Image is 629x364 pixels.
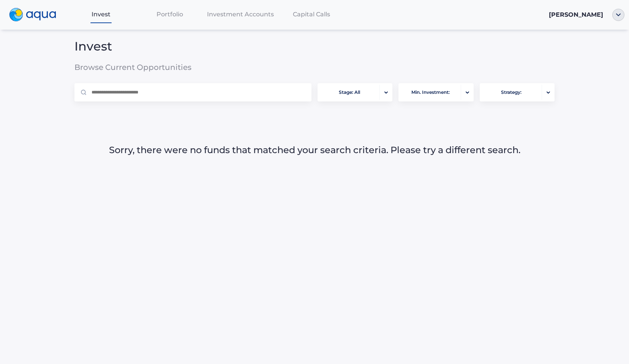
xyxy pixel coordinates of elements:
[612,9,624,21] img: ellipse
[480,83,555,101] button: Strategy:portfolio-arrow
[67,6,136,22] a: Invest
[293,11,330,18] span: Capital Calls
[109,144,520,156] span: Sorry, there were no funds that matched your search criteria. Please try a different search.
[5,6,67,24] a: logo
[501,85,522,100] span: Strategy:
[339,85,360,100] span: Stage: All
[81,90,86,95] img: Magnifier
[318,83,392,101] button: Stage: Allportfolio-arrow
[547,91,550,94] img: portfolio-arrow
[74,43,234,50] span: Invest
[92,11,111,18] span: Invest
[411,85,450,100] span: Min. Investment:
[549,11,603,18] span: [PERSON_NAME]
[9,8,56,22] img: logo
[384,91,388,94] img: portfolio-arrow
[398,83,473,101] button: Min. Investment:portfolio-arrow
[135,6,204,22] a: Portfolio
[277,6,346,22] a: Capital Calls
[74,63,234,71] span: Browse Current Opportunities
[466,91,469,94] img: portfolio-arrow
[207,11,274,18] span: Investment Accounts
[204,6,277,22] a: Investment Accounts
[156,11,183,18] span: Portfolio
